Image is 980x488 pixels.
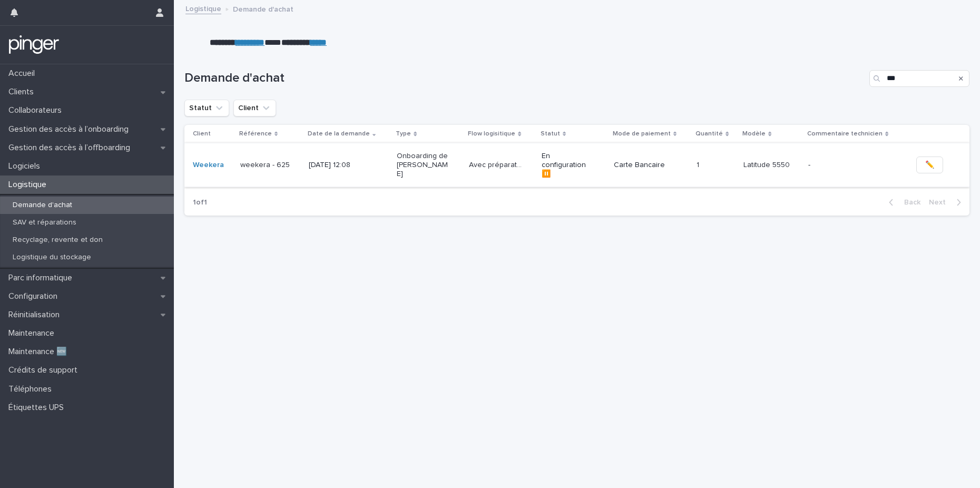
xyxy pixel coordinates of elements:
p: Référence [239,128,272,140]
button: Next [925,198,969,207]
p: Demande d'achat [4,201,81,210]
button: Client [233,100,276,116]
p: Date de la demande [308,128,370,140]
p: Maintenance 🆕 [4,347,75,357]
p: Avec préparation 🛠️ [469,159,524,170]
p: Maintenance [4,328,63,338]
p: Flow logisitique [468,128,515,140]
p: Statut [541,128,560,140]
span: Back [898,199,920,206]
p: Latitude 5550 [743,161,796,170]
p: Recyclage, revente et don [4,236,111,245]
p: Carte Bancaire [614,161,667,170]
a: Weekera [193,161,224,170]
p: Logistique du stockage [4,253,100,262]
span: ✏️ [925,160,934,170]
p: Mode de paiement [613,128,671,140]
button: Back [880,198,925,207]
p: Logiciels [4,161,48,171]
p: Crédits de support [4,365,86,375]
p: Collaborateurs [4,105,70,115]
tr: Weekera weekera - 625[DATE] 12:08Onboarding de [PERSON_NAME]Avec préparation 🛠️Avec préparation 🛠... [184,143,969,187]
p: Logistique [4,180,55,190]
p: Onboarding de [PERSON_NAME] [397,152,449,178]
p: [DATE] 12:08 [309,161,361,170]
span: Next [929,199,952,206]
p: weekera - 625 [240,161,293,170]
p: SAV et réparations [4,218,85,227]
p: Quantité [695,128,723,140]
p: Clients [4,87,42,97]
p: Gestion des accès à l’offboarding [4,143,139,153]
p: En configuration ⏸️ [542,152,594,178]
p: Parc informatique [4,273,81,283]
a: Logistique [185,2,221,14]
p: 1 [697,159,701,170]
button: Statut [184,100,229,116]
p: Accueil [4,69,43,79]
p: Réinitialisation [4,310,68,320]
p: Gestion des accès à l’onboarding [4,124,137,134]
p: Demande d'achat [233,3,293,14]
p: Configuration [4,291,66,301]
input: Search [869,70,969,87]
button: ✏️ [916,157,943,173]
p: Modèle [742,128,766,140]
p: Client [193,128,211,140]
p: 1 of 1 [184,190,215,216]
p: Type [396,128,411,140]
p: Étiquettes UPS [4,403,72,413]
p: - [808,161,904,170]
h1: Demande d'achat [184,71,865,86]
p: Téléphones [4,384,60,394]
p: Commentaire technicien [807,128,883,140]
img: mTgBEunGTSyRkCgitkcU [8,34,60,55]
